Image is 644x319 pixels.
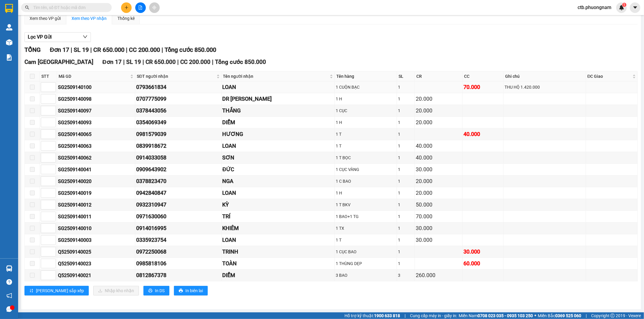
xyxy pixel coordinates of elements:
[57,246,135,258] td: Q52509140025
[336,84,396,90] div: 1 CUỘN BẠC
[135,187,222,199] td: 0942840847
[57,187,135,199] td: SG2509140019
[135,140,222,152] td: 0839918672
[610,314,615,318] span: copyright
[152,5,156,10] span: aim
[57,140,135,152] td: SG2509140063
[135,128,222,140] td: 0981579039
[463,83,502,91] div: 70.000
[138,5,143,10] span: file-add
[222,234,335,246] td: LOAN
[174,286,208,295] button: printerIn biên lai
[336,237,396,243] div: 1 T
[586,312,587,319] span: |
[336,131,396,137] div: 1 T
[117,15,135,22] div: Thống kê
[222,93,335,105] td: DR NGUYỄN
[72,15,107,22] div: Xem theo VP nhận
[222,140,335,152] td: LOAN
[58,260,134,267] div: Q52509140023
[135,234,222,246] td: 0335923754
[57,223,135,234] td: SG2509140010
[398,260,414,267] div: 1
[143,286,169,295] button: printerIn DS
[573,4,616,11] span: ctb.phuongnam
[623,3,625,7] span: 1
[143,58,144,65] span: |
[58,84,134,91] div: SG2509140100
[25,5,29,10] span: search
[58,248,134,256] div: Q52509140025
[155,287,165,294] span: In DS
[538,312,581,319] span: Miền Bắc
[222,211,335,223] td: TRÍ
[336,143,396,149] div: 1 T
[223,212,334,221] div: TRÍ
[57,234,135,246] td: SG2509140003
[478,313,533,318] strong: 0708 023 035 - 0935 103 250
[57,128,135,140] td: SG2509140065
[223,73,328,80] span: Tên người nhận
[93,286,139,295] button: downloadNhập kho nhận
[24,58,93,65] span: Cam [GEOGRAPHIC_DATA]
[135,117,222,128] td: 0354069349
[90,46,92,53] span: |
[57,175,135,187] td: SG2509140020
[58,119,134,126] div: SG2509140093
[223,118,334,127] div: DIỄM
[136,83,220,91] div: 0793661834
[136,271,220,280] div: 0812867378
[336,107,396,114] div: 1 CỤC
[398,84,414,90] div: 1
[222,175,335,187] td: NGA
[136,142,220,150] div: 0839918672
[223,201,334,209] div: KỲ
[71,46,72,53] span: |
[58,225,134,232] div: SG2509140010
[83,34,88,39] span: down
[58,178,134,185] div: SG2509140020
[6,24,12,30] img: warehouse-icon
[336,154,396,161] div: 1 T BỌC
[416,165,461,174] div: 30.000
[135,211,222,223] td: 0971630060
[416,153,461,162] div: 40.000
[124,5,129,10] span: plus
[222,270,335,281] td: DIỄM
[123,58,125,65] span: |
[180,58,210,65] span: CC 200.000
[136,177,220,185] div: 0378823470
[135,199,222,211] td: 0932310947
[223,259,334,268] div: TOÀN
[185,287,203,294] span: In biên lai
[410,312,457,319] span: Cung cấp máy in - giấy in:
[58,107,134,115] div: SG2509140097
[57,164,135,175] td: SG2509140041
[222,223,335,234] td: KHIÊM
[33,4,104,11] input: Tìm tên, số ĐT hoặc mã đơn
[222,117,335,128] td: DIỄM
[136,212,220,221] div: 0971630060
[136,248,220,256] div: 0972250068
[135,152,222,164] td: 0914033058
[222,164,335,175] td: ĐỨC
[335,71,397,81] th: Tên hàng
[126,46,127,53] span: |
[223,95,334,103] div: DR [PERSON_NAME]
[555,313,581,318] strong: 0369 525 060
[58,131,134,138] div: SG2509140065
[398,190,414,196] div: 1
[223,271,334,280] div: DIỄM
[416,201,461,209] div: 50.000
[5,4,13,13] img: logo-vxr
[416,212,461,221] div: 70.000
[336,178,396,185] div: 1 C BAO
[463,71,504,81] th: CC
[398,225,414,232] div: 1
[162,46,163,53] span: |
[40,71,57,81] th: STT
[129,46,160,53] span: CC 200.000
[74,46,89,53] span: SL 19
[24,286,89,295] button: sort-ascending[PERSON_NAME] sắp xếp
[223,83,334,91] div: LOAN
